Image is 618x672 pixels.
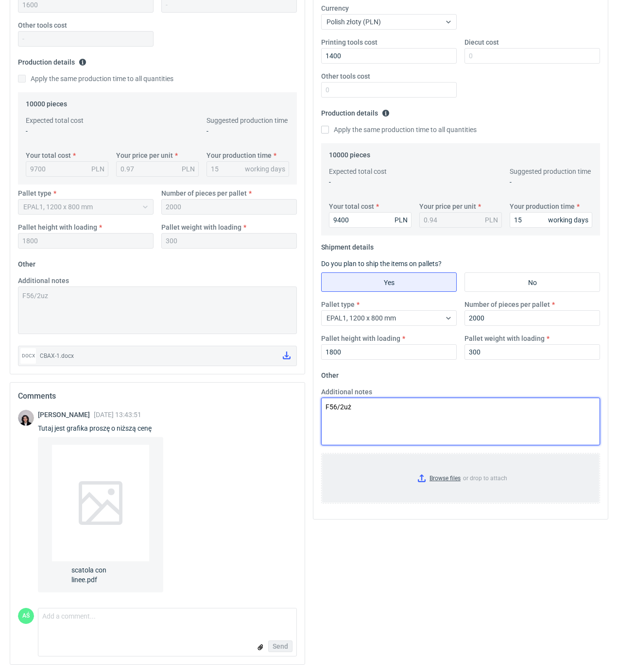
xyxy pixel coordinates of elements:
input: 0 [510,212,592,228]
label: Suggested production time [206,116,288,125]
label: Pallet weight with loading [161,222,241,232]
label: Your total cost [26,151,71,160]
input: 0 [464,344,600,360]
p: - [510,177,592,187]
input: 0 [321,48,457,64]
label: Pallet height with loading [18,222,97,232]
label: Suggested production time [510,167,591,176]
figcaption: AŚ [18,608,34,624]
label: Number of pieces per pallet [464,300,550,309]
input: 0 [321,344,457,360]
span: Polish złoty (PLN) [326,18,381,26]
div: docx [20,348,36,364]
label: Pallet type [18,188,51,198]
input: 0 [464,48,600,64]
div: Tutaj jest grafika proszę o niższą cenę [38,423,163,433]
legend: Other [18,256,35,268]
h2: Comments [18,390,297,402]
legend: 10000 pieces [329,147,370,159]
label: Additional notes [18,276,69,286]
div: PLN [91,164,104,174]
label: Your production time [206,151,272,160]
div: Adrian Świerżewski [18,608,34,624]
input: 0 [321,82,457,98]
legend: 10000 pieces [26,96,67,108]
textarea: F56/2uz [18,286,297,334]
span: scatola con linee.pdf [71,561,130,585]
legend: Other [321,368,339,379]
label: Do you plan to ship the items on pallets? [321,260,442,268]
span: Send [273,643,288,650]
label: Printing tools cost [321,37,378,47]
label: Other tools cost [321,71,370,81]
label: Pallet type [321,300,355,309]
span: [DATE] 13:43:51 [94,411,141,419]
label: Pallet height with loading [321,334,400,343]
div: PLN [485,215,498,225]
div: working days [245,164,285,174]
div: PLN [395,215,408,225]
span: EPAL1, 1200 x 800 mm [326,314,396,322]
label: Number of pieces per pallet [161,188,247,198]
input: 0 [464,310,600,326]
div: CBAX-1.docx [40,351,275,361]
label: No [464,272,600,292]
label: Apply the same production time to all quantities [18,74,173,84]
a: scatola con linee.pdf [38,437,163,592]
label: Diecut cost [464,37,499,47]
label: Your production time [510,202,575,211]
p: - [206,126,289,136]
p: - [329,177,412,187]
legend: Production details [321,105,390,117]
img: Sebastian Markut [18,410,34,426]
div: PLN [182,164,195,174]
button: Send [268,640,292,652]
legend: Production details [18,54,86,66]
label: Expected total cost [329,167,387,176]
textarea: F56/2uż [321,398,600,445]
label: Other tools cost [18,20,67,30]
label: Apply the same production time to all quantities [321,125,477,134]
p: - [26,126,108,136]
label: Your total cost [329,202,374,211]
div: working days [548,215,588,225]
label: Expected total cost [26,116,84,125]
legend: Shipment details [321,239,374,251]
label: or drop to attach [322,454,600,503]
label: Pallet weight with loading [464,334,545,343]
label: Currency [321,3,349,13]
input: 0 [329,212,412,228]
label: Additional notes [321,387,372,397]
label: Your price per unit [116,151,173,160]
label: Yes [321,272,457,292]
label: Your price per unit [419,202,476,211]
span: [PERSON_NAME] [38,411,94,419]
